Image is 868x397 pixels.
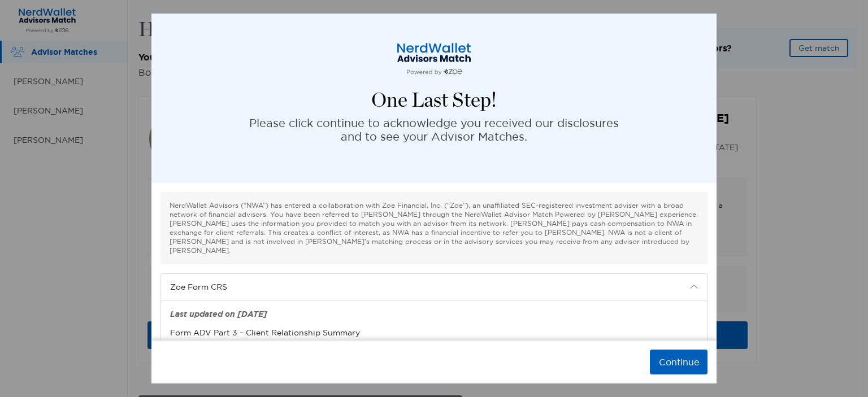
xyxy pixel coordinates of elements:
[377,42,491,76] img: logo
[170,309,698,319] div: Last updated on [DATE]
[151,14,717,383] div: modal
[170,281,683,293] span: Zoe Form CRS
[690,283,698,291] img: icon arrow
[650,350,708,374] button: Continue
[371,89,497,112] h4: One Last Step!
[170,201,698,255] p: NerdWallet Advisors (“NWA”) has entered a collaboration with Zoe Financial, Inc. (“Zoe”), an unaf...
[161,274,707,300] div: icon arrowZoe Form CRS
[249,116,619,143] p: Please click continue to acknowledge you received our disclosures and to see your Advisor Matches.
